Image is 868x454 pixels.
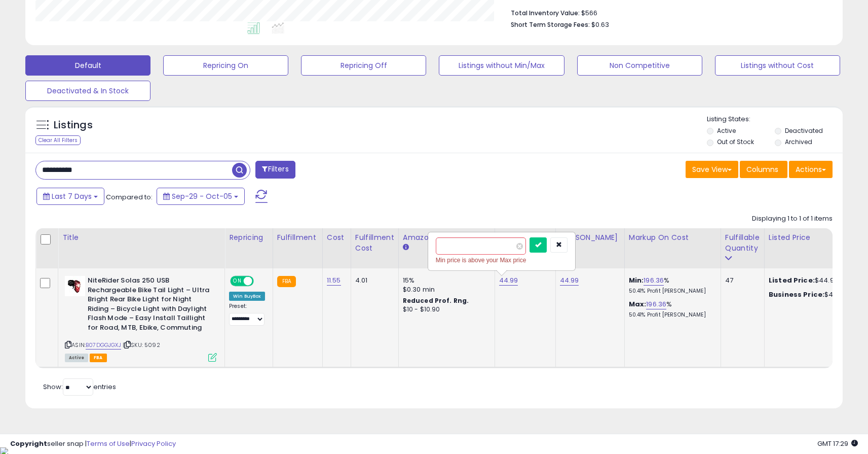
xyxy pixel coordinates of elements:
b: NiteRider Solas 250 USB Rechargeable Bike Tail Light – Ultra Bright Rear Bike Light for Night Rid... [88,276,211,335]
button: Save View [686,161,738,178]
b: Listed Price: [769,275,815,285]
img: 4134Ji3XnNL._SL40_.jpg [65,276,85,296]
div: Displaying 1 to 1 of 1 items [752,214,833,224]
label: Active [717,126,736,135]
span: Compared to: [106,192,153,202]
button: Default [25,55,150,76]
span: Columns [746,164,778,174]
div: $44.99 [769,276,853,285]
span: Show: entries [43,382,116,392]
div: Amazon Fees [403,232,490,243]
label: Archived [785,137,812,146]
div: Win BuyBox [229,292,265,301]
th: The percentage added to the cost of goods (COGS) that forms the calculator for Min & Max prices. [624,228,721,268]
div: % [629,300,713,319]
strong: Copyright [10,439,47,448]
b: Short Term Storage Fees: [511,20,590,29]
b: Max: [629,299,647,309]
span: OFF [252,277,269,286]
button: Listings without Min/Max [439,55,564,76]
a: 44.99 [499,275,518,286]
label: Deactivated [785,126,823,135]
a: 196.36 [644,275,664,286]
a: 44.99 [560,275,579,286]
div: Preset: [229,303,265,326]
b: Total Inventory Value: [511,9,580,17]
button: Last 7 Days [36,188,104,205]
li: $566 [511,6,825,18]
div: Fulfillable Quantity [725,232,760,254]
small: FBA [277,276,296,287]
div: $0.30 min [403,285,487,294]
a: 11.55 [327,275,341,286]
span: Last 7 Days [52,191,92,201]
span: All listings currently available for purchase on Amazon [65,354,88,362]
button: Repricing On [163,55,288,76]
label: Out of Stock [717,137,754,146]
button: Filters [255,161,295,179]
button: Sep-29 - Oct-05 [157,188,245,205]
span: 2025-10-13 17:29 GMT [817,439,858,448]
span: FBA [90,354,107,362]
p: 50.41% Profit [PERSON_NAME] [629,311,713,319]
div: Min price is above your Max price [436,255,568,265]
div: 15% [403,276,487,285]
h5: Listings [54,118,93,132]
div: Fulfillment Cost [355,232,394,254]
div: [PERSON_NAME] [560,232,620,243]
b: Min: [629,275,644,285]
span: ON [231,277,244,286]
button: Actions [789,161,833,178]
div: 4.01 [355,276,391,285]
button: Listings without Cost [715,55,840,76]
button: Non Competitive [577,55,702,76]
div: Clear All Filters [35,135,81,145]
b: Business Price: [769,290,824,299]
div: ASIN: [65,276,217,361]
span: | SKU: 5092 [123,341,160,349]
small: Amazon Fees. [403,243,409,252]
button: Repricing Off [301,55,426,76]
b: Reduced Prof. Rng. [403,296,469,305]
a: Privacy Policy [131,439,176,448]
button: Columns [740,161,787,178]
div: Cost [327,232,347,243]
div: Listed Price [769,232,856,243]
span: $0.63 [591,20,609,29]
div: Fulfillment [277,232,318,243]
div: $44.99 [769,290,853,299]
a: 196.36 [646,299,666,309]
a: Terms of Use [87,439,130,448]
div: 47 [725,276,757,285]
div: % [629,276,713,295]
div: $10 - $10.90 [403,305,487,314]
div: Title [62,232,220,243]
p: Listing States: [707,115,843,124]
a: B07DGGJGXJ [86,341,121,350]
span: Sep-29 - Oct-05 [172,191,232,201]
button: Deactivated & In Stock [25,81,150,101]
div: seller snap | | [10,439,176,449]
div: Markup on Cost [629,232,716,243]
p: 50.41% Profit [PERSON_NAME] [629,288,713,295]
div: Repricing [229,232,269,243]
